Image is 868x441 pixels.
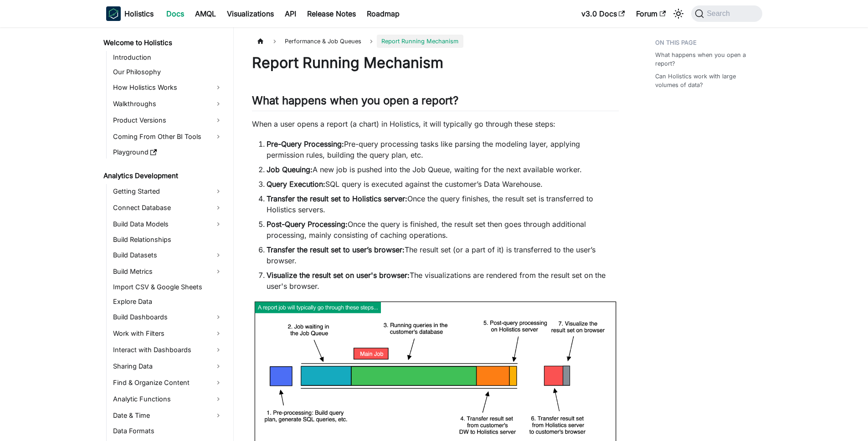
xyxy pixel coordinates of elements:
a: Build Metrics [110,264,226,279]
button: Switch between dark and light mode (currently system mode) [671,6,686,21]
a: Our Philosophy [110,66,226,78]
strong: Visualize the result set on user's browser: [267,271,410,280]
a: Playground [110,146,226,159]
a: Welcome to Holistics [101,36,226,49]
a: Analytics Development [101,169,226,182]
a: API [279,6,302,21]
h2: What happens when you open a report? [252,94,619,111]
a: Analytic Functions [110,392,226,406]
a: Forum [631,6,671,21]
a: Visualizations [221,6,279,21]
a: Date & Time [110,408,226,423]
a: Sharing Data [110,359,226,374]
strong: Job Queuing: [267,165,313,174]
a: Roadmap [361,6,405,21]
a: Interact with Dashboards [110,343,226,357]
p: When a user opens a report (a chart) in Holistics, it will typically go through these steps: [252,118,619,129]
li: SQL query is executed against the customer’s Data Warehouse. [267,179,619,190]
button: Search (Command+K) [691,5,762,22]
a: Build Data Models [110,217,226,231]
li: Once the query is finished, the result set then goes through additional processing, mainly consis... [267,219,619,241]
li: Pre-query processing tasks like parsing the modeling layer, applying permission rules, building t... [267,138,619,160]
li: The visualizations are rendered from the result set on the user's browser. [267,270,619,292]
a: What happens when you open a report? [655,51,757,68]
span: Search [704,10,735,18]
a: AMQL [190,6,221,21]
li: The result set (or a part of it) is transferred to the user’s browser. [267,244,619,266]
li: A new job is pushed into the Job Queue, waiting for the next available worker. [267,164,619,175]
a: Build Relationships [110,233,226,246]
span: Report Running Mechanism [377,35,463,48]
strong: Transfer the result set to user’s browser: [267,245,405,254]
span: Performance & Job Queues [280,35,366,48]
a: Build Dashboards [110,310,226,324]
a: Find & Organize Content [110,375,226,390]
strong: Query Execution: [267,179,325,189]
a: Release Notes [302,6,361,21]
a: Build Datasets [110,248,226,262]
a: Docs [161,6,190,21]
a: Connect Database [110,200,226,215]
a: v3.0 Docs [576,6,631,21]
a: Getting Started [110,184,226,199]
a: Product Versions [110,113,226,128]
a: Data Formats [110,425,226,437]
strong: Post-Query Processing: [267,220,348,229]
nav: Docs sidebar [97,27,234,441]
a: HolisticsHolisticsHolistics [106,6,154,21]
b: Holistics [124,8,154,19]
strong: Pre-Query Processing: [267,139,344,149]
a: Coming From Other BI Tools [110,129,226,144]
strong: Transfer the result set to Holistics server: [267,194,407,203]
a: Introduction [110,51,226,64]
a: How Holistics Works [110,80,226,95]
li: Once the query finishes, the result set is transferred to Holistics servers. [267,193,619,215]
a: Explore Data [110,295,226,308]
img: Holistics [106,6,121,21]
h1: Report Running Mechanism [252,54,619,72]
a: Walkthroughs [110,97,226,111]
a: Import CSV & Google Sheets [110,281,226,293]
a: Can Holistics work with large volumes of data? [655,72,757,89]
nav: Breadcrumbs [252,35,619,48]
a: Home page [252,35,269,48]
a: Work with Filters [110,326,226,341]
